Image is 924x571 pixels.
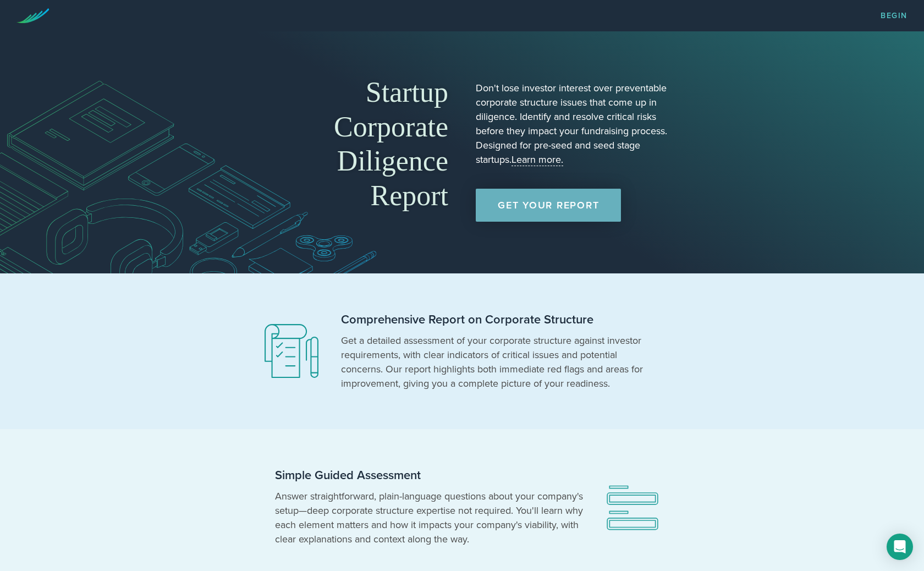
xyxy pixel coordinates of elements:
[341,333,649,391] p: Get a detailed assessment of your corporate structure against investor requirements, with clear i...
[512,153,563,166] a: Learn more.
[275,489,583,546] p: Answer straightforward, plain-language questions about your company's setup—deep corporate struct...
[253,75,448,213] h1: Startup Corporate Diligence Report
[476,81,671,167] p: Don't lose investor interest over preventable corporate structure issues that come up in diligenc...
[476,189,621,222] a: Get Your Report
[341,312,649,328] h2: Comprehensive Report on Corporate Structure
[275,468,583,484] h2: Simple Guided Assessment
[881,12,908,20] a: Begin
[887,534,913,560] div: Open Intercom Messenger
